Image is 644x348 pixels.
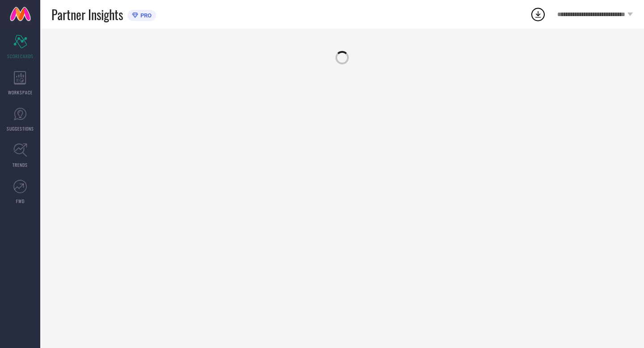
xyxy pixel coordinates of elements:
[16,198,25,204] span: FWD
[7,53,34,59] span: SCORECARDS
[138,12,152,19] span: PRO
[51,5,123,24] span: Partner Insights
[530,6,546,22] div: Open download list
[7,125,34,132] span: SUGGESTIONS
[8,89,33,96] span: WORKSPACE
[13,161,28,168] span: TRENDS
